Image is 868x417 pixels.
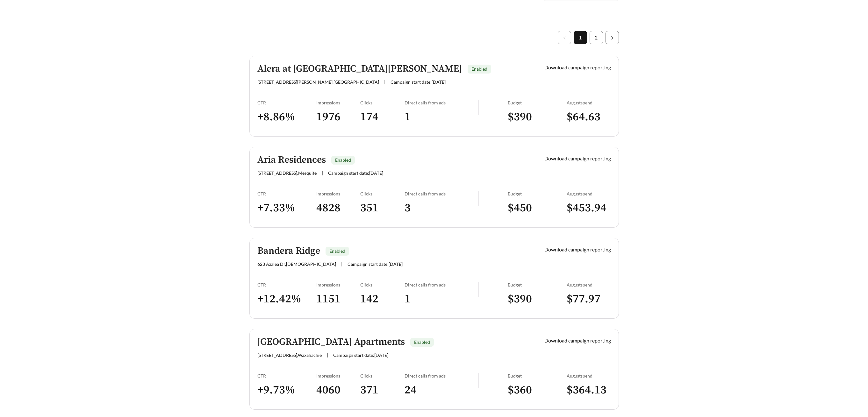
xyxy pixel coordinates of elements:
div: Clicks [360,282,405,287]
span: [STREET_ADDRESS] , Mesquite [257,170,317,176]
img: line [478,100,479,115]
span: Campaign start date: [DATE] [333,352,388,358]
h3: $ 453.94 [567,201,611,215]
h3: 142 [360,292,405,306]
h3: $ 450 [508,201,567,215]
button: right [606,31,619,44]
div: Direct calls from ads [405,373,478,378]
a: Aria ResidencesEnabled[STREET_ADDRESS],Mesquite|Campaign start date:[DATE]Download campaign repor... [249,147,619,228]
h3: $ 390 [508,110,567,124]
div: August spend [567,100,611,105]
a: Download campaign reporting [544,246,611,252]
h5: Alera at [GEOGRAPHIC_DATA][PERSON_NAME] [257,64,462,74]
div: CTR [257,373,316,378]
div: Direct calls from ads [405,191,478,196]
h3: $ 360 [508,383,567,397]
div: CTR [257,282,316,287]
div: Impressions [316,191,361,196]
div: August spend [567,191,611,196]
span: Enabled [471,66,487,72]
div: Clicks [360,100,405,105]
span: [STREET_ADDRESS] , Waxahachie [257,352,322,358]
span: | [322,170,323,176]
div: CTR [257,100,316,105]
span: right [610,36,614,40]
div: Direct calls from ads [405,100,478,105]
h3: 174 [360,110,405,124]
h3: $ 64.63 [567,110,611,124]
span: Enabled [335,157,351,163]
span: [STREET_ADDRESS][PERSON_NAME] , [GEOGRAPHIC_DATA] [257,79,379,85]
span: left [563,36,566,40]
img: line [478,373,479,388]
span: Enabled [329,248,345,254]
h3: 1976 [316,110,361,124]
div: August spend [567,282,611,287]
div: Budget [508,100,567,105]
span: Campaign start date: [DATE] [391,79,446,85]
h3: + 8.86 % [257,110,316,124]
div: Direct calls from ads [405,282,478,287]
a: Download campaign reporting [544,337,611,343]
h3: 4060 [316,383,361,397]
a: 2 [590,31,603,44]
h3: $ 390 [508,292,567,306]
div: Impressions [316,100,361,105]
span: | [341,261,342,267]
h3: 1 [405,292,478,306]
h3: $ 77.97 [567,292,611,306]
a: Bandera RidgeEnabled623 Azalea Dr,[DEMOGRAPHIC_DATA]|Campaign start date:[DATE]Download campaign ... [249,238,619,319]
span: | [327,352,328,358]
h3: 1151 [316,292,361,306]
h3: 371 [360,383,405,397]
h3: + 7.33 % [257,201,316,215]
h5: Aria Residences [257,155,326,165]
div: Impressions [316,282,361,287]
img: line [478,282,479,297]
a: Download campaign reporting [544,155,611,161]
li: Next Page [606,31,619,44]
span: 623 Azalea Dr , [DEMOGRAPHIC_DATA] [257,261,336,267]
div: August spend [567,373,611,378]
h3: $ 364.13 [567,383,611,397]
li: Previous Page [558,31,571,44]
span: | [384,79,385,85]
div: Clicks [360,191,405,196]
img: line [478,191,479,206]
h3: + 12.42 % [257,292,316,306]
a: 1 [574,31,587,44]
li: 2 [590,31,603,44]
div: Budget [508,282,567,287]
h3: 351 [360,201,405,215]
span: Campaign start date: [DATE] [328,170,383,176]
a: [GEOGRAPHIC_DATA] ApartmentsEnabled[STREET_ADDRESS],Waxahachie|Campaign start date:[DATE]Download... [249,329,619,410]
h5: Bandera Ridge [257,246,320,256]
span: Campaign start date: [DATE] [348,261,403,267]
h3: + 9.73 % [257,383,316,397]
a: Alera at [GEOGRAPHIC_DATA][PERSON_NAME]Enabled[STREET_ADDRESS][PERSON_NAME],[GEOGRAPHIC_DATA]|Cam... [249,56,619,137]
div: CTR [257,191,316,196]
div: Budget [508,191,567,196]
div: Clicks [360,373,405,378]
h3: 1 [405,110,478,124]
button: left [558,31,571,44]
div: Budget [508,373,567,378]
h5: [GEOGRAPHIC_DATA] Apartments [257,337,405,347]
h3: 24 [405,383,478,397]
h3: 3 [405,201,478,215]
h3: 4828 [316,201,361,215]
div: Impressions [316,373,361,378]
li: 1 [574,31,587,44]
a: Download campaign reporting [544,64,611,70]
span: Enabled [414,339,430,345]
